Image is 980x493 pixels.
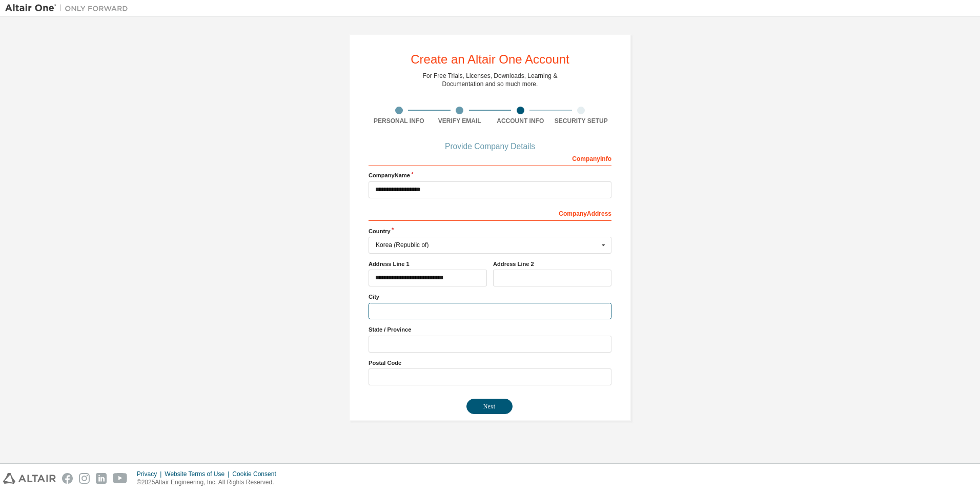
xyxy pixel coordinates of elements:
button: Next [466,399,513,414]
label: Company Name [369,171,611,179]
div: Account Info [490,117,551,125]
img: facebook.svg [62,473,73,484]
label: Address Line 1 [369,260,487,268]
div: Privacy [137,470,165,478]
img: altair_logo.svg [3,473,56,484]
label: City [369,293,611,301]
img: instagram.svg [79,473,90,484]
div: For Free Trials, Licenses, Downloads, Learning & Documentation and so much more. [423,72,558,88]
label: Postal Code [369,359,611,367]
p: © 2025 Altair Engineering, Inc. All Rights Reserved. [137,478,282,487]
div: Create an Altair One Account [411,53,569,66]
div: Security Setup [551,117,612,125]
label: Country [369,227,611,235]
div: Personal Info [369,117,430,125]
img: youtube.svg [113,473,128,484]
img: Altair One [5,3,133,13]
label: State / Province [369,325,611,334]
div: Company Address [369,204,611,221]
div: Verify Email [430,117,491,125]
div: Website Terms of Use [165,470,232,478]
div: Company Info [369,150,611,166]
div: Cookie Consent [232,470,282,478]
img: linkedin.svg [96,473,107,484]
div: Korea (Republic of) [376,242,599,248]
label: Address Line 2 [493,260,611,268]
div: Provide Company Details [369,143,611,150]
